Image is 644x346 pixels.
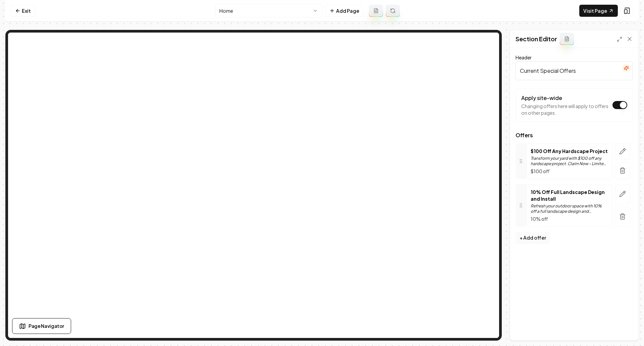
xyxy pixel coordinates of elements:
a: Visit Page [579,5,618,17]
button: Add admin page prompt [369,5,383,17]
p: $100 off [531,168,608,175]
button: Add admin section prompt [560,33,574,45]
span: Page Navigator [29,323,64,330]
p: Changing offers here will apply to offers on other pages. [521,103,609,116]
button: Page Navigator [12,318,71,334]
span: Offers [516,133,633,138]
p: Refresh your outdoor space with 10% off a full landscape design and installation. [531,203,608,214]
label: Apply site-wide [521,94,562,101]
input: Header [516,61,633,80]
button: Add Page [325,5,364,17]
a: Exit [11,5,35,17]
button: Regenerate page [386,5,400,17]
p: 10% Off Full Landscape Design and Install [531,189,608,202]
p: $100 Off Any Hardscape Project [531,148,608,154]
p: 10% off [531,215,608,222]
label: Header [516,54,532,60]
p: Transform your yard with $100 off any hardscape project. Claim Now - Limited slots available! [531,156,608,166]
button: + Add offer [516,232,550,244]
h2: Section Editor [516,34,557,44]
